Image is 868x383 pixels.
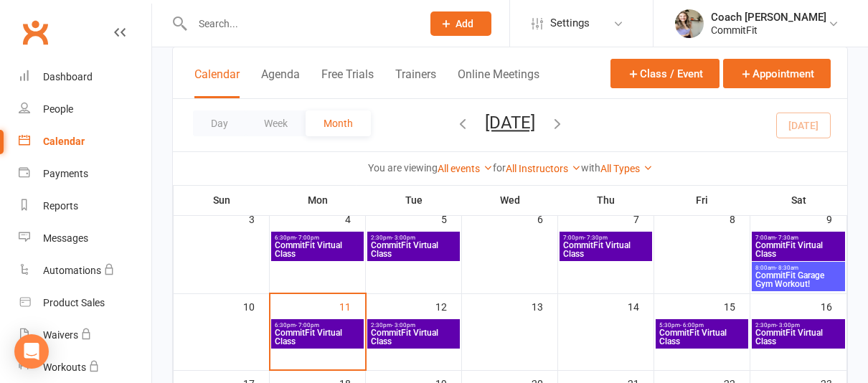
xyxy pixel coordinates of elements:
[19,158,151,190] a: Payments
[462,185,558,215] th: Wed
[755,328,842,346] span: CommitFit Virtual Class
[188,14,412,34] input: Search...
[370,235,457,241] span: 2:30pm
[370,241,457,258] span: CommitFit Virtual Class
[532,294,557,318] div: 13
[633,207,654,230] div: 7
[654,185,750,215] th: Fri
[659,322,745,328] span: 5:30pm
[584,235,608,241] span: - 7:30pm
[243,294,269,318] div: 10
[537,207,557,230] div: 6
[194,67,240,98] button: Calendar
[249,207,269,230] div: 3
[43,103,73,115] div: People
[730,207,750,230] div: 8
[755,235,842,241] span: 7:00am
[562,235,649,241] span: 7:00pm
[628,294,654,318] div: 14
[17,14,53,50] a: Clubworx
[274,328,361,346] span: CommitFit Virtual Class
[581,162,600,174] strong: with
[19,93,151,126] a: People
[392,235,415,241] span: - 3:00pm
[755,271,842,288] span: CommitFit Garage Gym Workout!
[43,297,105,308] div: Product Sales
[366,185,462,215] th: Tue
[558,185,654,215] th: Thu
[43,329,78,341] div: Waivers
[438,163,493,174] a: All events
[43,168,88,179] div: Payments
[458,67,539,98] button: Online Meetings
[274,241,361,258] span: CommitFit Virtual Class
[345,207,365,230] div: 4
[296,235,319,241] span: - 7:00pm
[296,322,319,328] span: - 7:00pm
[562,241,649,258] span: CommitFit Virtual Class
[711,24,826,37] div: CommitFit
[755,265,842,271] span: 8:00am
[321,67,374,98] button: Free Trials
[826,207,846,230] div: 9
[456,18,473,29] span: Add
[435,294,461,318] div: 12
[246,110,306,136] button: Week
[193,110,246,136] button: Day
[19,126,151,158] a: Calendar
[600,163,653,174] a: All Types
[430,11,491,36] button: Add
[19,190,151,222] a: Reports
[775,235,798,241] span: - 7:30am
[755,241,842,258] span: CommitFit Virtual Class
[392,322,415,328] span: - 3:00pm
[43,232,88,244] div: Messages
[274,322,361,328] span: 6:30pm
[395,67,436,98] button: Trainers
[339,294,365,318] div: 11
[43,265,101,276] div: Automations
[506,163,581,174] a: All Instructors
[274,235,361,241] span: 6:30pm
[43,200,78,212] div: Reports
[19,255,151,287] a: Automations
[755,322,842,328] span: 2:30pm
[43,71,93,82] div: Dashboard
[724,294,750,318] div: 15
[493,162,506,174] strong: for
[776,322,800,328] span: - 3:00pm
[43,136,85,147] div: Calendar
[723,59,831,88] button: Appointment
[19,61,151,93] a: Dashboard
[610,59,720,88] button: Class / Event
[43,361,86,373] div: Workouts
[14,334,49,369] div: Open Intercom Messenger
[174,185,270,215] th: Sun
[19,287,151,319] a: Product Sales
[675,9,704,38] img: thumb_image1716750950.png
[485,113,535,133] button: [DATE]
[821,294,846,318] div: 16
[441,207,461,230] div: 5
[370,328,457,346] span: CommitFit Virtual Class
[19,319,151,351] a: Waivers
[270,185,366,215] th: Mon
[711,11,826,24] div: Coach [PERSON_NAME]
[306,110,371,136] button: Month
[370,322,457,328] span: 2:30pm
[750,185,847,215] th: Sat
[19,222,151,255] a: Messages
[659,328,745,346] span: CommitFit Virtual Class
[775,265,798,271] span: - 8:30am
[680,322,704,328] span: - 6:00pm
[550,7,590,39] span: Settings
[261,67,300,98] button: Agenda
[368,162,438,174] strong: You are viewing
